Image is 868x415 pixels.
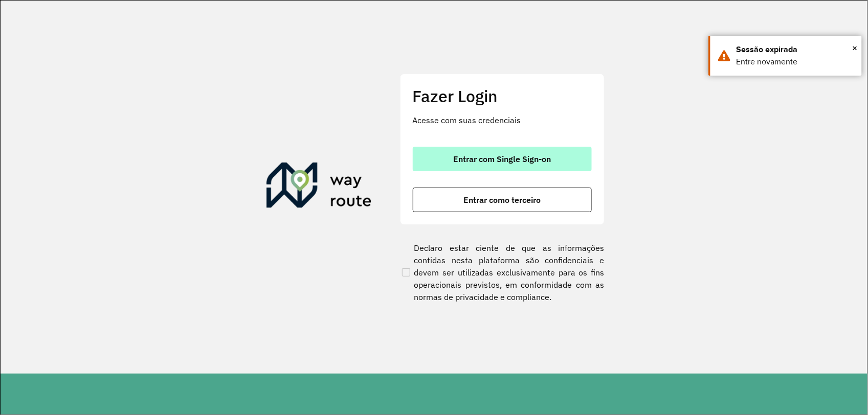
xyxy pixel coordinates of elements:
[736,43,854,56] div: Sessão expirada
[463,196,541,204] span: Entrar como terceiro
[736,56,854,68] div: Entre novamente
[413,86,592,106] h2: Fazer Login
[453,155,551,163] span: Entrar com Single Sign-on
[266,163,372,212] img: Roteirizador AmbevTech
[413,114,592,126] p: Acesse com suas credenciais
[852,40,857,56] span: ×
[852,40,857,56] button: Close
[400,242,605,303] label: Declaro estar ciente de que as informações contidas nesta plataforma são confidenciais e devem se...
[413,147,592,171] button: button
[413,188,592,212] button: button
